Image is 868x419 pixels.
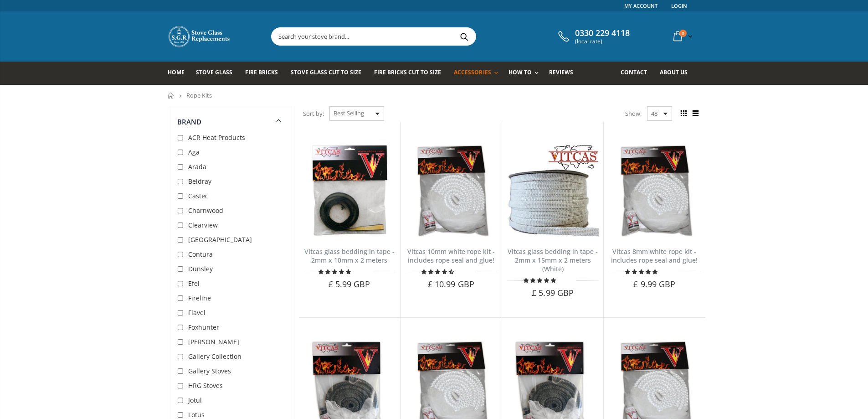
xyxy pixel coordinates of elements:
span: Home [168,68,185,76]
img: Vitcas white rope, glue and gloves kit 8mm [608,145,700,237]
span: Jotul [188,396,202,404]
span: Accessories [454,68,491,76]
img: Stove Glass Replacement [168,25,231,48]
span: £ 9.99 GBP [633,279,675,290]
span: Brand [177,117,202,126]
a: 0 [670,27,694,45]
a: 0330 229 4118 (local rate) [556,28,630,45]
span: 4.88 stars [524,277,557,284]
img: Vitcas stove glass bedding in tape [303,145,395,237]
button: Search [454,28,475,45]
a: Fire Bricks [245,62,285,85]
a: Stove Glass [196,62,239,85]
input: Search your stove brand... [272,28,578,45]
span: 0330 229 4118 [575,28,630,38]
span: Contact [621,68,647,76]
span: List view [691,109,701,119]
a: About us [660,62,694,85]
span: HRG Stoves [188,381,223,390]
a: Reviews [549,62,580,85]
a: Home [168,93,175,98]
span: 4.67 stars [421,268,455,275]
span: How To [508,68,532,76]
span: Fire Bricks [245,68,278,76]
img: Vitcas stove glass bedding in tape [507,145,599,237]
a: Vitcas glass bedding in tape - 2mm x 15mm x 2 meters (White) [508,247,598,273]
span: Gallery Collection [188,352,241,361]
span: ACR Heat Products [188,133,245,142]
a: Vitcas glass bedding in tape - 2mm x 10mm x 2 meters [304,247,395,264]
span: [GEOGRAPHIC_DATA] [188,235,252,244]
span: Show: [625,106,642,121]
span: Charnwood [188,206,223,215]
a: Home [168,62,191,85]
span: Stove Glass [196,68,232,76]
span: Contura [188,250,213,259]
span: Beldray [188,177,211,186]
span: Lotus [188,410,205,419]
a: How To [508,62,543,85]
span: £ 10.99 GBP [428,279,474,290]
span: Sort by: [303,106,324,122]
span: Castec [188,191,208,200]
img: Vitcas white rope, glue and gloves kit 10mm [405,145,497,237]
span: Clearview [188,221,218,229]
span: Flavel [188,308,205,317]
a: Stove Glass Cut To Size [291,62,368,85]
span: Fire Bricks Cut To Size [374,68,441,76]
span: Grid view [679,109,689,119]
span: Arada [188,162,206,171]
span: [PERSON_NAME] [188,337,239,346]
a: Contact [621,62,654,85]
span: 4.90 stars [625,268,659,275]
span: 0 [679,30,687,37]
span: Aga [188,148,200,156]
a: Accessories [454,62,502,85]
a: Vitcas 8mm white rope kit - includes rope seal and glue! [611,247,698,264]
span: (local rate) [575,38,630,45]
span: 4.85 stars [318,268,352,275]
span: About us [660,68,688,76]
span: Gallery Stoves [188,367,231,375]
span: Rope Kits [186,91,212,99]
span: Fireline [188,294,211,302]
a: Vitcas 10mm white rope kit - includes rope seal and glue! [407,247,495,264]
span: Reviews [549,68,573,76]
span: Dunsley [188,264,213,273]
span: Foxhunter [188,323,219,331]
span: Efel [188,279,200,288]
span: £ 5.99 GBP [329,279,370,290]
span: £ 5.99 GBP [532,287,574,298]
a: Fire Bricks Cut To Size [374,62,448,85]
span: Stove Glass Cut To Size [291,68,361,76]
